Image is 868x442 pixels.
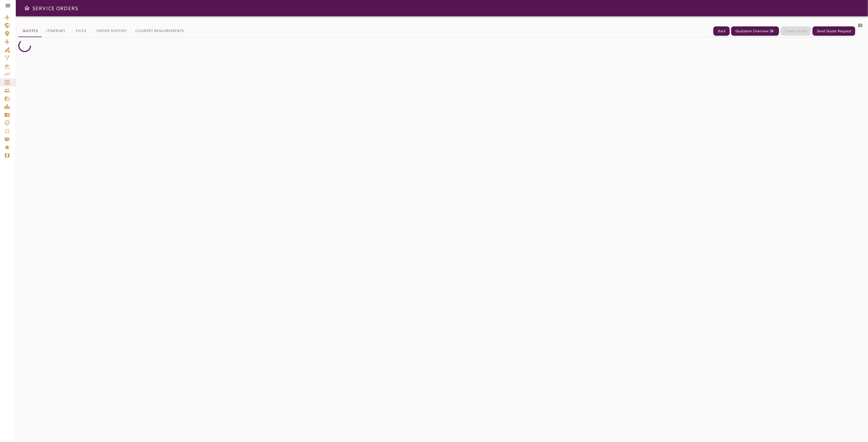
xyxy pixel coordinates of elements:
button: Quotation Overview [731,26,779,36]
h6: SERVICE ORDERS [32,4,78,12]
button: Country Requirements [131,25,188,37]
button: Open drawer [22,3,32,13]
button: Back [713,26,730,36]
button: Order History [92,25,131,37]
div: basic tabs example [18,25,188,37]
button: Quotes [18,25,42,37]
button: Itinerary [42,25,69,37]
button: Files [69,25,92,37]
button: Send Quote Request [813,26,855,36]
